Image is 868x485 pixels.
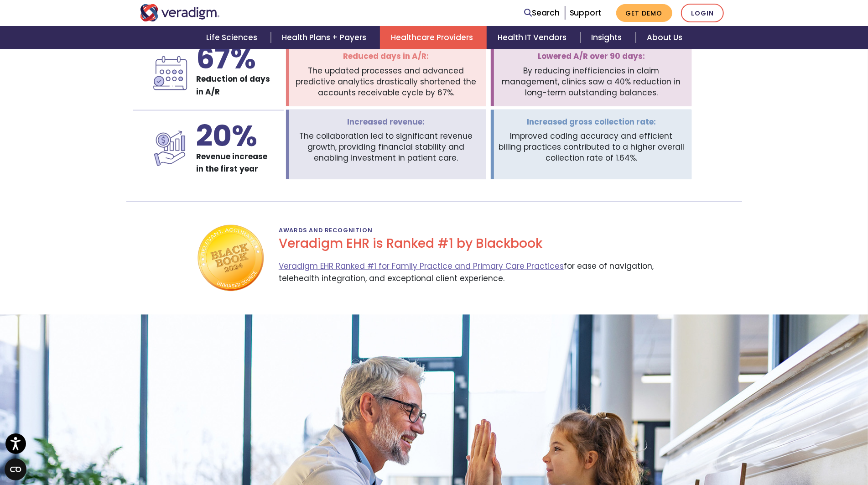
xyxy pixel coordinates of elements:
[152,121,189,175] img: icon-revenue-increase.svg
[5,459,26,480] button: Open CMP widget
[299,130,473,163] span: The collaboration led to significant revenue growth, providing financial stability and enabling i...
[693,419,857,474] iframe: Drift Chat Widget
[196,73,270,97] span: Reduction of days in A/R
[279,223,373,238] span: Awards and Recognition
[196,38,256,78] span: 67%
[196,224,264,292] img: blackbook-ranking-2024.png
[498,117,684,128] span: Increased gross collection rate:
[487,26,580,49] a: Health IT Vendors
[499,130,684,163] span: Improved coding accuracy and efficient billing practices contributed to a higher overall collecti...
[581,26,636,49] a: Insights
[502,65,681,98] span: By reducing inefficiencies in claim management, clinics saw a 40% reduction in long-term outstand...
[380,26,487,49] a: Healthcare Providers
[498,51,684,62] span: Lowered A/R over 90 days:
[525,7,560,19] a: Search
[636,26,693,49] a: About Us
[271,26,380,49] a: Health Plans + Payers
[681,4,724,22] a: Login
[296,65,476,98] span: The updated processes and advanced predictive analytics drastically shortened the accounts receiv...
[140,4,220,21] img: Veradigm logo
[196,151,267,174] span: Revenue increase in the first year
[570,7,602,18] a: Support
[279,259,672,292] span: for ease of navigation, telehealth integration, and exceptional client experience.
[279,261,564,271] a: Veradigm EHR Ranked #1 for Family Practice and Primary Care Practices
[152,44,189,102] img: icon-reduction-days-AR.svg
[195,26,271,49] a: Life Sciences
[293,117,479,128] span: Increased revenue:
[293,51,479,62] span: Reduced days in A/R:
[196,115,257,156] span: 20%
[616,4,672,22] a: Get Demo
[279,236,672,251] h2: Veradigm EHR is Ranked #1 by Blackbook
